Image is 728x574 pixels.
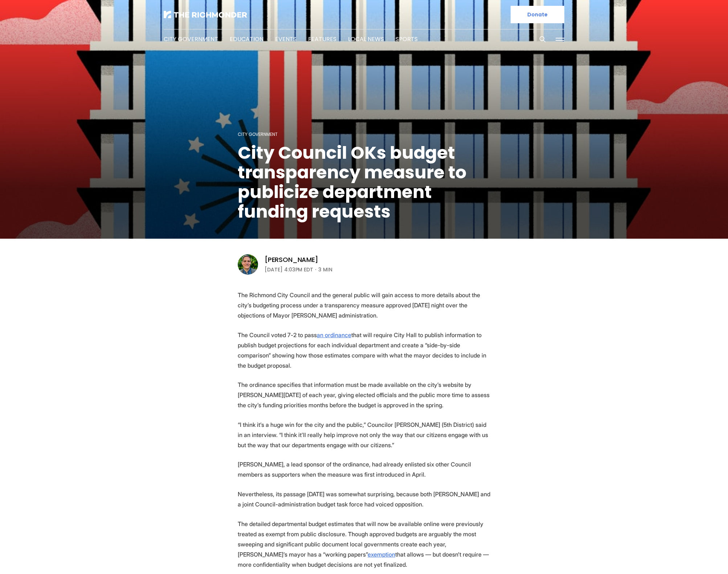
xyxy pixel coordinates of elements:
a: Events [275,35,296,43]
button: Search this site [537,34,548,45]
img: Graham Moomaw [238,254,258,275]
p: Nevertheless, its passage [DATE] was somewhat surprising, because both [PERSON_NAME] and a joint ... [238,489,490,509]
a: an ordinance [317,331,351,339]
time: [DATE] 4:03PM EDT [265,265,313,274]
a: Features [308,35,336,43]
h1: City Council OKs budget transparency measure to publicize department funding requests [238,143,490,222]
p: [PERSON_NAME], a lead sponsor of the ordinance, had already enlisted six other Council members as... [238,459,490,480]
iframe: portal-trigger [666,538,728,574]
p: The Council voted 7-2 to pass that will require City Hall to publish information to publish budge... [238,330,490,371]
p: “I think it’s a huge win for the city and the public,” Councilor [PERSON_NAME] (5th District) sai... [238,420,490,450]
span: 3 min [318,265,332,274]
a: Donate [511,6,564,23]
a: City Government [164,35,218,43]
a: exemption [368,551,395,558]
a: Local News [348,35,384,43]
a: Sports [396,35,418,43]
img: The Richmonder [164,11,247,18]
a: Education [230,35,263,43]
p: The Richmond City Council and the general public will gain access to more details about the city’... [238,290,490,320]
a: City Government [238,131,278,137]
p: The detailed departmental budget estimates that will now be available online were previously trea... [238,519,490,570]
a: [PERSON_NAME] [265,255,318,264]
p: The ordinance specifies that information must be made available on the city’s website by [PERSON_... [238,380,490,410]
